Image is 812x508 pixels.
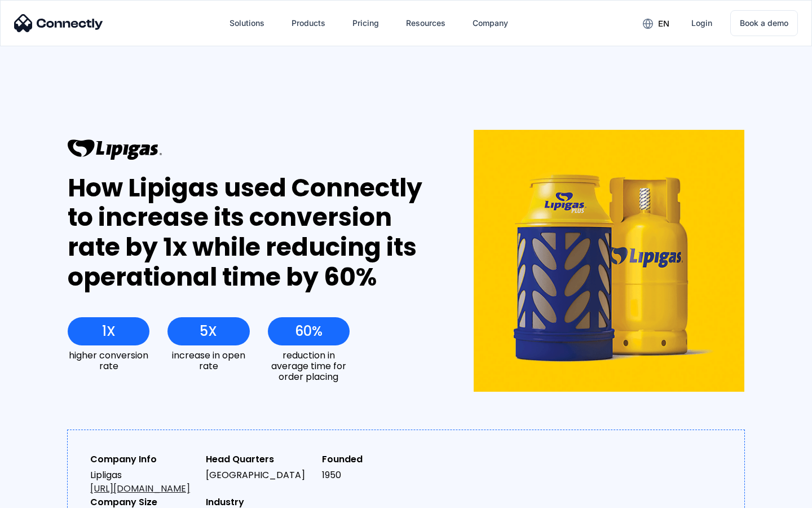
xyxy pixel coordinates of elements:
div: higher conversion rate [68,350,149,371]
div: Company Info [90,453,197,466]
div: [GEOGRAPHIC_DATA] [206,468,312,482]
div: Lipligas [90,468,197,496]
div: Founded [322,453,429,466]
aside: Language selected: English [11,488,68,504]
div: Products [292,15,325,31]
img: Connectly Logo [14,14,103,32]
div: Pricing [352,15,379,31]
div: Head Quarters [206,453,312,466]
div: increase in open rate [167,350,249,371]
div: How Lipigas used Connectly to increase its conversion rate by 1x while reducing its operational t... [68,173,433,292]
div: Solutions [220,10,273,37]
div: reduction in average time for order placing [268,350,350,383]
div: Company [473,15,508,31]
div: 1950 [322,468,429,482]
a: [URL][DOMAIN_NAME] [90,482,190,495]
div: Resources [397,10,454,37]
div: en [658,16,669,32]
div: Company [464,10,517,37]
a: Pricing [343,10,388,37]
div: 1X [102,323,116,339]
div: Resources [406,15,445,31]
a: Login [682,10,721,37]
div: en [634,15,678,32]
div: Login [691,15,712,31]
div: Products [283,10,334,37]
div: 5X [200,323,217,339]
ul: Language list [23,488,68,504]
div: 60% [295,323,323,339]
div: Solutions [230,15,264,31]
a: Book a demo [730,10,798,36]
